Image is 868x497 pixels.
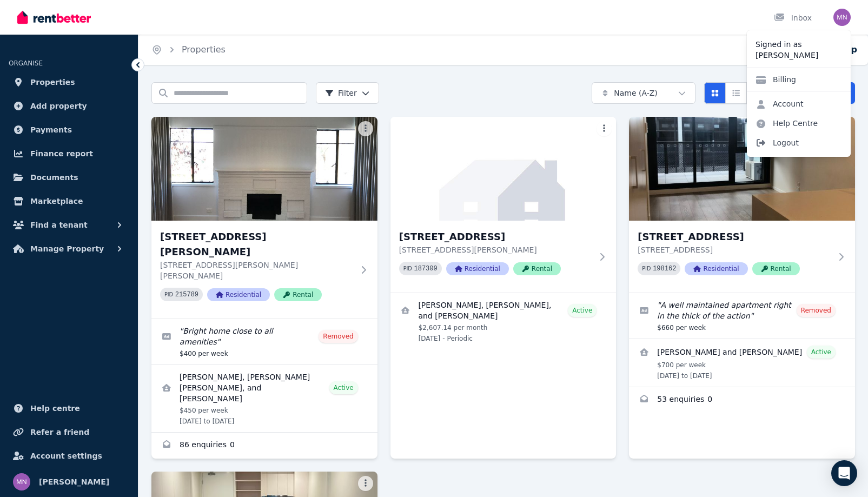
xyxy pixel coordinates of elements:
[30,100,87,112] span: Add property
[207,288,270,301] span: Residential
[9,119,129,141] a: Payments
[747,94,812,114] a: Account
[30,123,72,136] span: Payments
[747,114,826,133] a: Help Centre
[30,147,93,160] span: Finance report
[325,88,357,98] span: Filter
[30,171,78,184] span: Documents
[17,9,91,25] img: RentBetter
[704,82,726,104] button: Card view
[9,143,129,164] a: Finance report
[151,117,377,319] a: 61 Condon Street, Kennington[STREET_ADDRESS][PERSON_NAME][STREET_ADDRESS][PERSON_NAME][PERSON_NAM...
[151,117,377,221] img: 61 Condon Street, Kennington
[642,266,651,271] small: PID
[9,167,129,188] a: Documents
[316,82,379,104] button: Filter
[160,260,354,281] p: [STREET_ADDRESS][PERSON_NAME][PERSON_NAME]
[752,262,800,275] span: Rental
[653,265,676,273] code: 198162
[629,117,855,293] a: 85 Market Street, South Melbourne[STREET_ADDRESS][STREET_ADDRESS]PID 198162ResidentialRental
[9,421,129,443] a: Refer a friend
[446,262,509,275] span: Residential
[164,291,173,297] small: PID
[685,262,747,275] span: Residential
[638,244,831,255] p: [STREET_ADDRESS]
[9,190,129,212] a: Marketplace
[30,449,102,462] span: Account settings
[9,95,129,117] a: Add property
[774,12,812,23] div: Inbox
[182,44,226,55] a: Properties
[756,39,842,50] p: Signed in as
[274,288,322,301] span: Rental
[151,365,377,432] a: View details for Sara Hancock, Connor Findlay, and Eliza Collier
[175,291,198,299] code: 215789
[747,133,851,153] span: Logout
[9,397,129,419] a: Help centre
[831,460,857,486] div: Open Intercom Messenger
[9,59,43,67] span: ORGANISE
[30,242,104,255] span: Manage Property
[30,195,83,208] span: Marketplace
[399,229,593,244] h3: [STREET_ADDRESS]
[13,473,30,491] img: Maricel Nadurata
[30,426,89,439] span: Refer a friend
[30,402,80,415] span: Help centre
[704,82,768,104] div: View options
[358,476,373,491] button: More options
[833,9,851,26] img: Maricel Nadurata
[747,70,805,89] a: Billing
[614,88,658,98] span: Name (A-Z)
[414,265,438,273] code: 187309
[358,121,373,136] button: More options
[592,82,695,104] button: Name (A-Z)
[629,339,855,387] a: View details for Ariya Uttayochat and Rangsima Traiwet
[513,262,561,275] span: Rental
[30,218,88,231] span: Find a tenant
[390,117,617,293] a: 71 Station Street, Carlton[STREET_ADDRESS][STREET_ADDRESS][PERSON_NAME]PID 187309ResidentialRental
[638,229,831,244] h3: [STREET_ADDRESS]
[399,244,593,255] p: [STREET_ADDRESS][PERSON_NAME]
[629,293,855,339] a: Edit listing: A well maintained apartment right in the thick of the action
[30,76,75,89] span: Properties
[9,214,129,236] button: Find a tenant
[403,266,412,271] small: PID
[597,121,612,136] button: More options
[138,35,238,65] nav: Breadcrumb
[39,475,109,488] span: [PERSON_NAME]
[160,229,354,260] h3: [STREET_ADDRESS][PERSON_NAME]
[629,117,855,221] img: 85 Market Street, South Melbourne
[725,82,747,104] button: Compact list view
[756,50,842,61] p: [PERSON_NAME]
[390,293,617,349] a: View details for Ryle Nadurata, Willa Campbell, and Mia Casey
[390,117,617,221] img: 71 Station Street, Carlton
[9,238,129,260] button: Manage Property
[629,387,855,413] a: Enquiries for 85 Market Street, South Melbourne
[151,319,377,365] a: Edit listing: Bright home close to all amenities
[9,445,129,467] a: Account settings
[151,433,377,459] a: Enquiries for 61 Condon Street, Kennington
[9,71,129,93] a: Properties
